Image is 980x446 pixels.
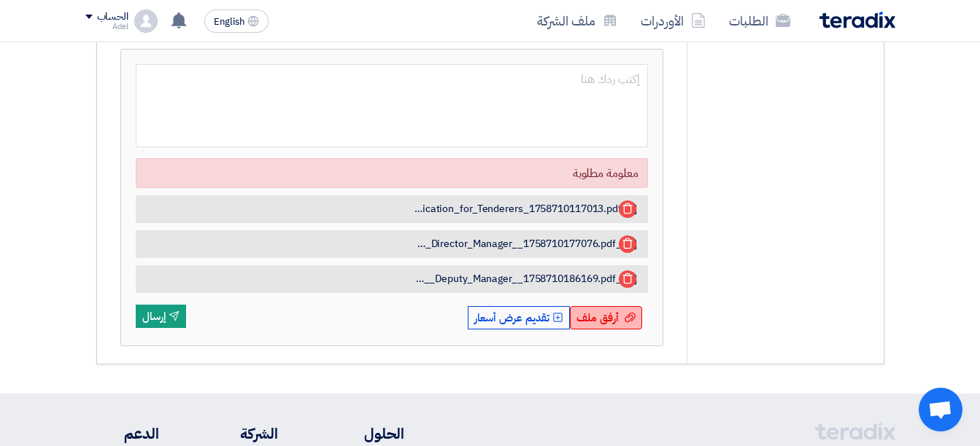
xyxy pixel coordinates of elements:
[145,165,638,182] div: معلومة مطلوبة
[919,388,962,431] div: Open chat
[412,203,622,216] span: Answers_for_clarification_for_Tenderers_1758710117013.pdf
[468,306,570,329] button: تقديم عرض أسعار
[134,9,158,33] img: profile_test.png
[412,238,622,251] span: _DrAdel__Director_Manager__1758710177076.pdf
[576,310,619,326] span: أرفق ملف
[717,4,802,38] a: الطلبات
[819,12,895,28] img: Teradix logo
[629,4,717,38] a: الأوردرات
[202,423,278,445] li: الشركة
[322,423,404,445] li: الحلول
[525,4,629,38] a: ملف الشركة
[214,17,244,27] span: English
[85,423,159,445] li: الدعم
[85,23,128,31] div: Adel
[97,11,128,23] div: الحساب
[412,273,622,286] span: _Eng_Anas__Deputy_Manager__1758710186169.pdf
[136,305,186,328] button: إرسال
[204,9,269,33] button: English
